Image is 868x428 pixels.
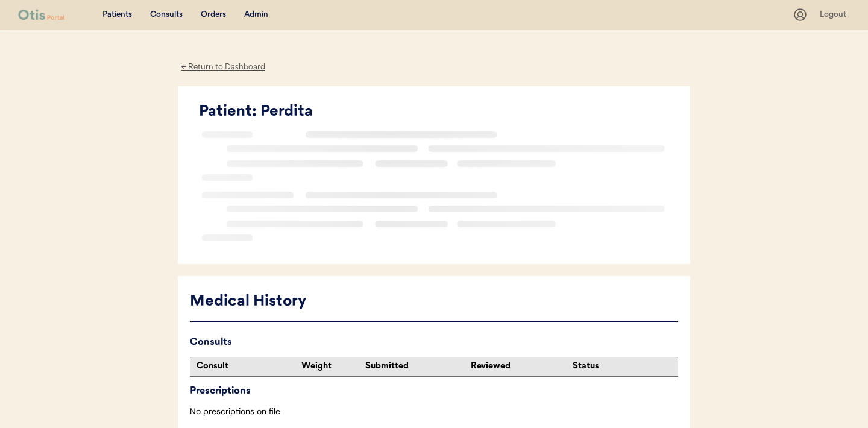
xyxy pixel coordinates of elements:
div: Weight [301,360,362,373]
div: Logout [820,9,850,21]
div: Reviewed [471,360,570,373]
div: ← Return to Dashboard [178,60,268,74]
div: No prescriptions on file [190,406,678,418]
div: Status [573,360,671,373]
div: Consult [197,360,295,373]
div: Consults [190,334,678,351]
div: Patient: Perdita [199,101,678,124]
div: Submitted [365,360,464,373]
div: Orders [201,9,226,21]
div: Consults [150,9,183,21]
div: Admin [244,9,268,21]
div: Patients [102,9,132,21]
div: Medical History [190,291,678,313]
div: Prescriptions [190,383,678,400]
